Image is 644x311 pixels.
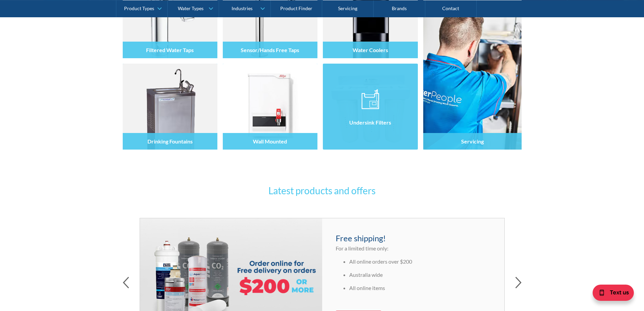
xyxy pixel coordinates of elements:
h4: Filtered Water Taps [146,47,194,53]
div: Water Types [178,5,204,11]
img: Drinking Fountains [123,64,217,150]
h4: Undersink Filters [349,119,391,126]
h4: Drinking Fountains [147,138,193,145]
li: All online items [349,284,491,292]
h4: Sensor/Hands Free Taps [241,47,299,53]
img: Undersink Filters [323,64,418,150]
h4: Servicing [461,138,484,145]
h3: Latest products and offers [190,183,454,198]
div: Industries [232,5,253,11]
li: All online orders over $200 [349,258,491,266]
div: Product Types [124,5,154,11]
img: Wall Mounted [223,64,317,150]
li: Australia wide [349,271,491,279]
iframe: podium webchat widget bubble [590,277,644,311]
h4: Free shipping! [336,232,491,244]
h4: Wall Mounted [253,138,287,145]
p: For a limited time only: [336,244,491,252]
h4: Water Coolers [353,47,388,53]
